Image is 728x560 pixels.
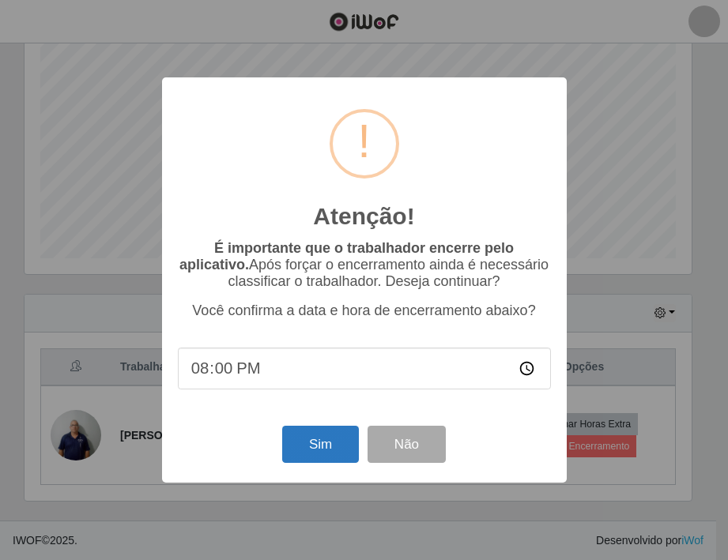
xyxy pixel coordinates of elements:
p: Após forçar o encerramento ainda é necessário classificar o trabalhador. Deseja continuar? [178,240,551,290]
button: Sim [282,426,359,463]
p: Você confirma a data e hora de encerramento abaixo? [178,303,551,319]
b: É importante que o trabalhador encerre pelo aplicativo. [179,240,514,272]
button: Não [368,426,446,463]
h2: Atenção! [313,202,414,231]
